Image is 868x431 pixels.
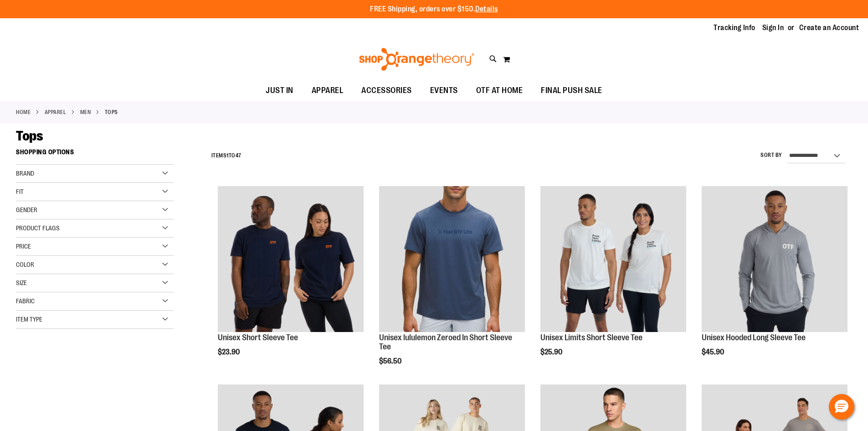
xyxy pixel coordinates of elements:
[540,348,564,356] span: $25.90
[213,182,368,379] div: product
[702,348,725,356] span: $45.90
[540,333,642,342] a: Unisex Limits Short Sleeve Tee
[475,5,498,13] a: Details
[16,170,34,177] span: Brand
[536,182,691,379] div: product
[218,186,364,333] a: Image of Unisex Short Sleeve Tee
[379,186,525,333] a: Unisex lululemon Zeroed In Short Sleeve Tee
[16,279,27,286] span: Size
[358,48,476,71] img: Shop Orangetheory
[266,80,293,101] span: JUST IN
[303,80,353,101] a: APPAREL
[16,206,37,213] span: Gender
[16,243,31,250] span: Price
[218,333,298,342] a: Unisex Short Sleeve Tee
[541,80,602,101] span: FINAL PUSH SALE
[16,261,34,268] span: Color
[45,108,67,116] a: APPAREL
[16,297,35,305] span: Fabric
[430,80,458,101] span: EVENTS
[80,108,91,116] a: MEN
[218,186,364,332] img: Image of Unisex Short Sleeve Tee
[540,186,686,333] a: Image of Unisex BB Limits Tee
[379,333,512,351] a: Unisex lululemon Zeroed In Short Sleeve Tee
[361,80,412,101] span: ACCESSORIES
[762,23,784,33] a: Sign In
[312,80,344,101] span: APPAREL
[799,23,859,33] a: Create an Account
[257,80,303,101] a: JUST IN
[370,4,498,15] p: FREE Shipping, orders over $150.
[702,186,847,333] a: Image of Unisex Hooded LS Tee
[421,80,467,101] a: EVENTS
[236,152,241,159] span: 47
[375,182,529,388] div: product
[218,348,241,356] span: $23.90
[16,128,43,144] span: Tops
[16,316,42,323] span: Item Type
[476,80,523,101] span: OTF AT HOME
[467,80,532,101] a: OTF AT HOME
[226,152,229,159] span: 1
[714,23,755,33] a: Tracking Info
[760,151,782,159] label: Sort By
[702,333,806,342] a: Unisex Hooded Long Sleeve Tee
[16,144,174,165] strong: Shopping Options
[379,357,403,365] span: $56.50
[702,186,847,332] img: Image of Unisex Hooded LS Tee
[697,182,852,379] div: product
[829,394,854,420] button: Hello, have a question? Let’s chat.
[211,149,241,163] h2: Items to
[105,108,118,116] strong: Tops
[352,80,421,101] a: ACCESSORIES
[16,188,24,195] span: Fit
[532,80,611,101] a: FINAL PUSH SALE
[379,186,525,332] img: Unisex lululemon Zeroed In Short Sleeve Tee
[16,108,31,116] a: Home
[540,186,686,332] img: Image of Unisex BB Limits Tee
[16,224,60,232] span: Product Flags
